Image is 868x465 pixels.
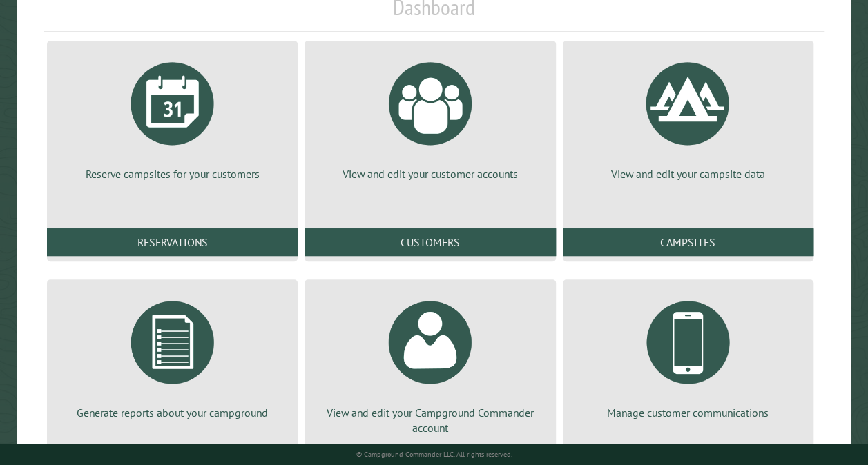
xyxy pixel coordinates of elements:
[321,405,539,436] p: View and edit your Campground Commander account
[321,52,539,181] a: View and edit your customer accounts
[305,228,555,256] a: Customers
[579,52,797,181] a: View and edit your campsite data
[64,166,281,181] p: Reserve campsites for your customers
[356,450,512,459] small: © Campground Commander LLC. All rights reserved.
[579,405,797,420] p: Manage customer communications
[579,166,797,181] p: View and edit your campsite data
[64,405,281,420] p: Generate reports about your campground
[579,290,797,420] a: Manage customer communications
[47,228,298,256] a: Reservations
[563,228,813,256] a: Campsites
[64,290,281,420] a: Generate reports about your campground
[64,52,281,181] a: Reserve campsites for your customers
[321,166,539,181] p: View and edit your customer accounts
[321,290,539,436] a: View and edit your Campground Commander account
